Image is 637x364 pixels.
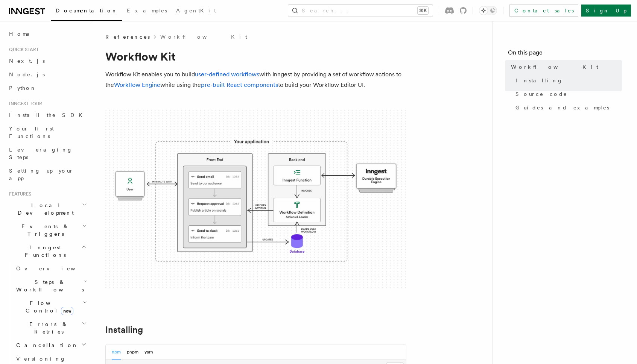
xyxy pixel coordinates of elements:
[13,262,88,275] a: Overview
[515,104,609,111] span: Guides and examples
[509,5,578,17] a: Contact sales
[13,296,88,317] button: Flow Controlnew
[122,2,172,20] a: Examples
[105,325,143,335] a: Installing
[511,63,598,71] span: Workflow Kit
[512,74,622,87] a: Installing
[201,81,278,88] a: pre-built React components
[114,81,160,88] a: Workflow Engine
[6,68,88,81] a: Node.js
[479,6,497,15] button: Toggle dark mode
[512,87,622,101] a: Source code
[9,30,30,38] span: Home
[6,47,39,53] span: Quick start
[172,2,220,20] a: AgentKit
[13,317,88,338] button: Errors & Retries
[16,356,66,362] span: Versioning
[6,143,88,164] a: Leveraging Steps
[160,33,247,41] a: Workflow Kit
[6,101,42,107] span: Inngest tour
[6,108,88,122] a: Install the SDK
[6,54,88,68] a: Next.js
[144,344,153,360] button: yarn
[9,112,87,118] span: Install the SDK
[6,244,81,259] span: Inngest Functions
[9,168,74,181] span: Setting up your app
[512,101,622,114] a: Guides and examples
[515,77,563,84] span: Installing
[6,241,88,262] button: Inngest Functions
[13,338,88,352] button: Cancellation
[105,33,150,41] span: References
[288,5,433,17] button: Search...⌘K
[9,126,54,139] span: Your first Functions
[9,147,73,160] span: Leveraging Steps
[13,275,88,296] button: Steps & Workflows
[9,58,45,64] span: Next.js
[51,2,122,21] a: Documentation
[13,299,83,314] span: Flow Control
[508,60,622,74] a: Workflow Kit
[105,110,406,290] img: The Workflow Kit provides a Workflow Engine to compose workflow actions on the back end and a set...
[6,164,88,185] a: Setting up your app
[6,81,88,95] a: Python
[195,71,259,78] a: user-defined workflows
[56,8,118,14] span: Documentation
[508,48,622,60] h4: On this page
[13,341,78,349] span: Cancellation
[105,50,406,63] h1: Workflow Kit
[112,344,121,360] button: npm
[176,8,216,14] span: AgentKit
[515,90,567,98] span: Source code
[16,265,94,271] span: Overview
[6,202,82,217] span: Local Development
[418,7,428,14] kbd: ⌘K
[6,122,88,143] a: Your first Functions
[61,307,73,315] span: new
[9,71,45,77] span: Node.js
[6,199,88,220] button: Local Development
[127,344,138,360] button: pnpm
[13,320,82,335] span: Errors & Retries
[6,27,88,41] a: Home
[6,191,31,197] span: Features
[9,85,36,91] span: Python
[105,69,406,90] p: Workflow Kit enables you to build with Inngest by providing a set of workflow actions to the whil...
[6,220,88,241] button: Events & Triggers
[581,5,631,17] a: Sign Up
[13,278,84,293] span: Steps & Workflows
[127,8,167,14] span: Examples
[6,223,82,238] span: Events & Triggers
